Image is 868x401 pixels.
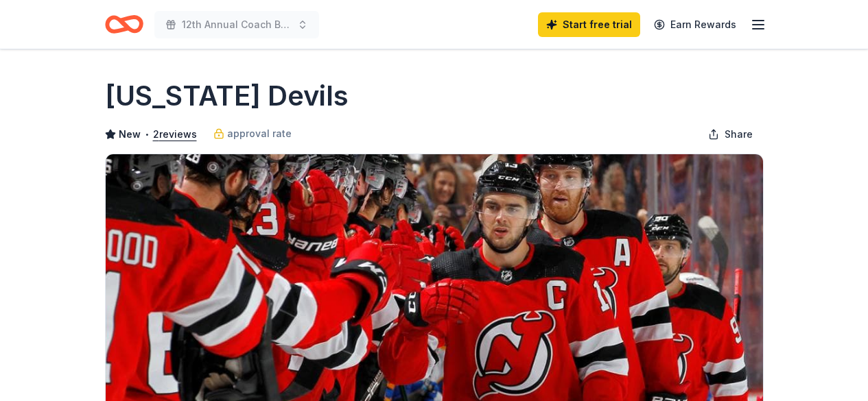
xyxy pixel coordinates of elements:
button: 12th Annual Coach Bingo & Tricky Tray [154,11,319,38]
span: 12th Annual Coach Bingo & Tricky Tray [182,16,292,33]
span: New [119,126,141,143]
button: Share [697,121,764,148]
span: • [144,129,149,140]
span: Share [725,126,753,143]
a: Start free trial [538,12,640,37]
span: approval rate [227,125,292,142]
a: Earn Rewards [646,12,744,37]
button: 2reviews [153,126,197,143]
h1: [US_STATE] Devils [105,77,349,115]
a: approval rate [213,125,292,142]
a: Home [105,8,143,40]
